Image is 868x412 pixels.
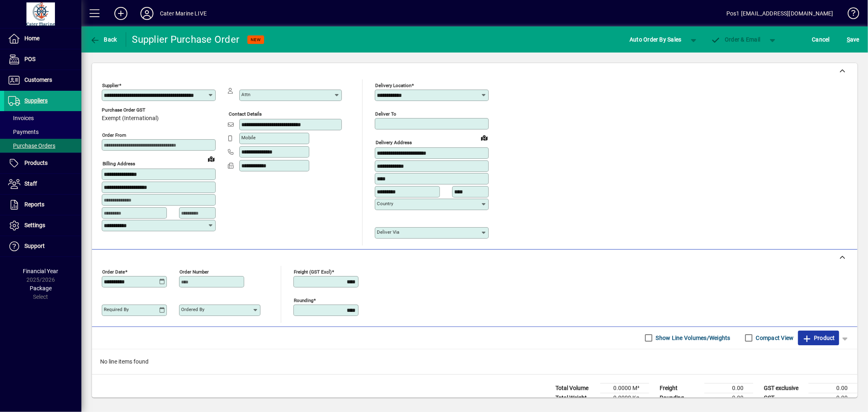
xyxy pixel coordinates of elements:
[809,383,857,393] td: 0.00
[134,6,160,21] button: Profile
[24,160,48,166] span: Products
[4,215,81,236] a: Settings
[812,33,830,46] span: Cancel
[600,383,649,393] td: 0.0000 M³
[375,83,411,88] mat-label: Delivery Location
[24,77,52,83] span: Customers
[24,243,45,249] span: Support
[205,152,218,165] a: View on map
[478,131,491,144] a: View on map
[179,269,209,274] mat-label: Order number
[551,393,600,403] td: Total Weight
[625,32,686,47] button: Auto Order By Sales
[294,297,313,303] mat-label: Rounding
[294,269,332,274] mat-label: Freight (GST excl)
[24,201,44,208] span: Reports
[842,2,858,28] a: Knowledge Base
[798,331,839,345] button: Product
[760,393,809,403] td: GST
[108,6,134,21] button: Add
[102,269,125,274] mat-label: Order date
[102,107,159,113] span: Purchase Order GST
[760,383,809,393] td: GST exclusive
[809,393,857,403] td: 0.00
[654,334,730,342] label: Show Line Volumes/Weights
[102,83,119,88] mat-label: Supplier
[656,383,704,393] td: Freight
[630,33,682,46] span: Auto Order By Sales
[847,36,850,43] span: S
[4,139,81,153] a: Purchase Orders
[4,125,81,139] a: Payments
[8,129,39,135] span: Payments
[377,201,393,206] mat-label: Country
[24,56,35,62] span: POS
[704,383,753,393] td: 0.00
[251,37,261,42] span: NEW
[24,180,37,187] span: Staff
[241,135,256,140] mat-label: Mobile
[810,32,832,47] button: Cancel
[92,349,857,374] div: No line items found
[377,229,399,235] mat-label: Deliver via
[181,307,204,312] mat-label: Ordered by
[551,383,600,393] td: Total Volume
[8,115,34,121] span: Invoices
[4,111,81,125] a: Invoices
[600,393,649,403] td: 0.0000 Kg
[4,28,81,49] a: Home
[802,331,835,344] span: Product
[81,32,126,47] app-page-header-button: Back
[160,7,207,20] div: Cater Marine LIVE
[102,132,126,138] mat-label: Order from
[707,32,765,47] button: Order & Email
[102,115,159,122] span: Exempt (International)
[4,236,81,256] a: Support
[132,33,240,46] div: Supplier Purchase Order
[90,36,117,43] span: Back
[30,285,52,291] span: Package
[845,32,861,47] button: Save
[847,33,859,46] span: ave
[4,195,81,215] a: Reports
[4,174,81,194] a: Staff
[4,153,81,173] a: Products
[726,7,833,20] div: Pos1 [EMAIL_ADDRESS][DOMAIN_NAME]
[704,393,753,403] td: 0.00
[23,268,59,274] span: Financial Year
[24,97,48,104] span: Suppliers
[24,35,39,42] span: Home
[241,92,250,97] mat-label: Attn
[4,70,81,90] a: Customers
[88,32,119,47] button: Back
[375,111,396,117] mat-label: Deliver To
[4,49,81,70] a: POS
[711,36,761,43] span: Order & Email
[24,222,45,228] span: Settings
[8,142,55,149] span: Purchase Orders
[104,307,129,312] mat-label: Required by
[656,393,704,403] td: Rounding
[754,334,794,342] label: Compact View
